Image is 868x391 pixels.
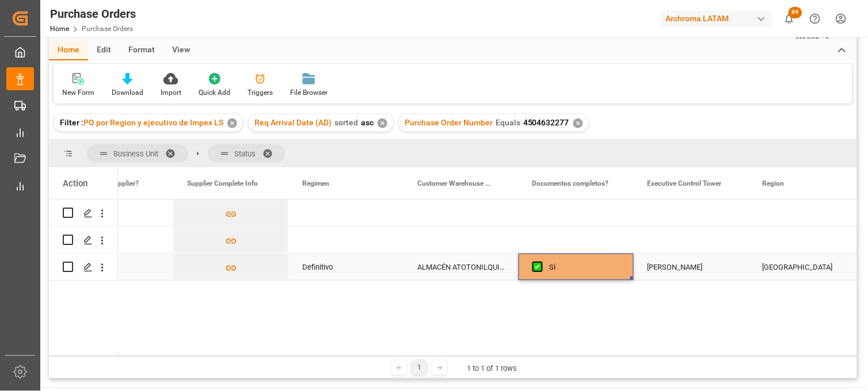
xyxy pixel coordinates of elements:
div: Si [550,254,620,281]
div: New Form [62,87,94,98]
div: 1 [412,361,427,375]
div: Press SPACE to select this row. [49,227,118,254]
button: Help Center [802,6,828,32]
div: Import [161,87,181,98]
button: show 84 new notifications [776,6,802,32]
div: Edit [88,41,120,60]
div: View [163,41,199,60]
div: [PERSON_NAME] [648,254,735,281]
span: Purchase Order Number [405,118,493,127]
span: 4504632277 [523,118,569,127]
span: asc [361,118,374,127]
span: Customer Warehouse Name [417,179,494,187]
a: Home [50,25,69,33]
div: Triggers [248,87,273,98]
div: ALMACÉN ATOTONILQUILLO [403,254,519,280]
div: [GEOGRAPHIC_DATA] [763,254,850,281]
span: Regimen [302,179,329,187]
span: Req Arrival Date (AD) [254,118,332,127]
div: Press SPACE to select this row. [49,200,118,227]
span: Executive Control Tower [648,179,722,187]
span: 84 [789,7,802,18]
span: Filter : [60,118,83,127]
div: Action [63,178,87,189]
span: sorted [334,118,358,127]
div: Quick Add [199,87,230,98]
div: Archroma LATAM [661,10,772,27]
button: Archroma LATAM [661,7,776,29]
div: Home [49,41,88,60]
span: Region [763,179,785,187]
div: Download [112,87,143,98]
div: Purchase Orders [50,5,136,22]
div: 1 to 1 of 1 rows [467,363,517,374]
div: Definitivo [302,254,390,281]
span: PO por Region y ejecutivo de Impex LS [83,118,223,127]
span: Supplier Complete Info [187,179,258,187]
div: Format [120,41,163,60]
span: Documentos completos? [532,179,609,187]
div: ✕ [573,118,583,128]
span: Equals [496,118,520,127]
div: Press SPACE to select this row. [49,254,118,281]
span: Status [234,149,256,158]
div: File Browser [290,87,328,98]
span: Business Unit [113,149,158,158]
div: ✕ [227,118,237,128]
div: ✕ [378,118,387,128]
